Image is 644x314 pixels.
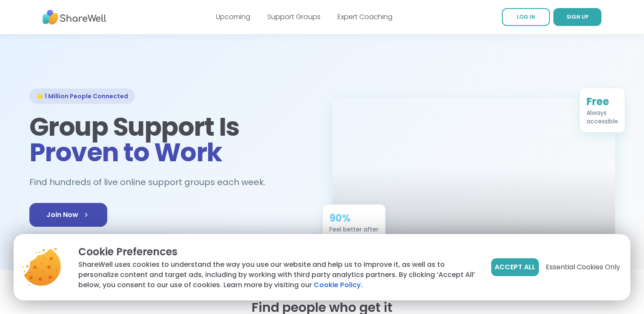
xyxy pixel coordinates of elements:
[43,6,106,29] img: ShareWell Nav Logo
[267,12,321,22] a: Support Groups
[338,12,392,22] a: Expert Coaching
[78,244,478,260] p: Cookie Preferences
[29,114,312,165] h1: Group Support Is
[46,210,90,220] span: Join Now
[502,8,550,26] a: LOG IN
[29,134,222,170] span: Proven to Work
[329,221,378,238] div: Feel better after just one session
[78,260,478,290] p: ShareWell uses cookies to understand the way you use our website and help us to improve it, as we...
[491,258,539,276] button: Accept All
[587,91,618,105] div: Free
[587,105,618,122] div: Always accessible
[329,208,378,221] div: 90%
[517,13,535,20] span: LOG IN
[546,262,620,272] span: Essential Cookies Only
[29,175,275,189] h2: Find hundreds of live online support groups each week.
[314,280,363,290] a: Cookie Policy.
[553,8,601,26] a: SIGN UP
[495,262,535,272] span: Accept All
[29,203,107,227] a: Join Now
[216,12,250,22] a: Upcoming
[29,88,135,104] div: 🌟 1 Million People Connected
[567,13,589,20] span: SIGN UP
